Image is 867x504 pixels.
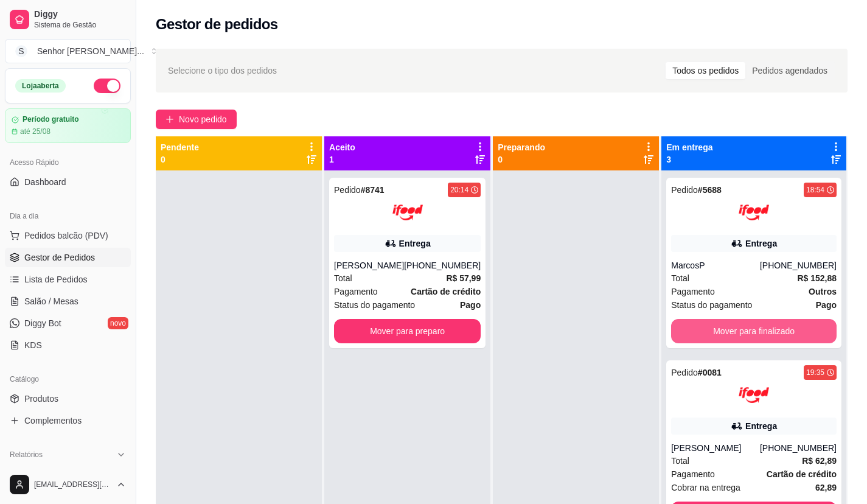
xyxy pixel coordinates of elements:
[179,113,227,126] span: Novo pedido
[10,450,43,460] span: Relatórios
[5,313,131,333] a: Diggy Botnovo
[5,226,131,245] button: Pedidos balcão (PDV)
[671,319,837,343] button: Mover para finalizado
[361,185,385,195] strong: # 8741
[334,271,352,285] span: Total
[806,368,824,377] div: 19:35
[329,153,355,166] p: 1
[809,287,837,296] strong: Outros
[5,39,131,63] button: Select a team
[816,300,837,310] strong: Pago
[671,285,715,298] span: Pagamento
[698,185,722,195] strong: # 5688
[5,369,131,389] div: Catálogo
[94,79,120,93] button: Alterar Status
[161,141,199,153] p: Pendente
[5,411,131,430] a: Complementos
[698,368,722,377] strong: # 0081
[5,389,131,408] a: Produtos
[34,9,126,20] span: Diggy
[767,469,837,479] strong: Cartão de crédito
[156,110,237,129] button: Novo pedido
[760,259,837,271] div: [PHONE_NUMBER]
[34,480,111,489] span: [EMAIL_ADDRESS][DOMAIN_NAME]
[34,20,126,30] span: Sistema de Gestão
[334,298,415,312] span: Status do pagamento
[460,300,481,310] strong: Pago
[15,45,27,57] span: S
[399,237,431,250] div: Entrega
[165,115,174,124] span: plus
[15,79,66,93] div: Loja aberta
[404,259,481,271] div: [PHONE_NUMBER]
[5,464,131,484] a: Relatórios de vendas
[20,127,50,136] article: até 25/08
[671,467,715,481] span: Pagamento
[334,285,378,298] span: Pagamento
[671,442,760,454] div: [PERSON_NAME]
[666,141,712,153] p: Em entrega
[671,298,752,312] span: Status do pagamento
[671,185,698,195] span: Pedido
[334,185,361,195] span: Pedido
[24,176,66,188] span: Dashboard
[5,153,131,172] div: Acesso Rápido
[24,273,88,285] span: Lista de Pedidos
[24,393,58,405] span: Produtos
[23,115,79,124] article: Período gratuito
[806,185,824,195] div: 18:54
[498,153,545,166] p: 0
[24,251,95,264] span: Gestor de Pedidos
[498,141,545,153] p: Preparando
[334,319,481,343] button: Mover para preparo
[671,368,698,377] span: Pedido
[5,206,131,226] div: Dia a dia
[24,295,78,307] span: Salão / Mesas
[671,481,740,494] span: Cobrar na entrega
[760,442,837,454] div: [PHONE_NUMBER]
[739,380,769,410] img: ifood
[671,271,689,285] span: Total
[5,470,131,499] button: [EMAIL_ADDRESS][DOMAIN_NAME]
[5,172,131,192] a: Dashboard
[797,273,837,283] strong: R$ 152,88
[392,197,423,228] img: ifood
[5,292,131,311] a: Salão / Mesas
[5,5,131,34] a: DiggySistema de Gestão
[37,45,144,57] div: Senhor [PERSON_NAME] ...
[156,15,278,34] h2: Gestor de pedidos
[666,153,712,166] p: 3
[450,185,468,195] div: 20:14
[745,237,777,250] div: Entrega
[168,64,277,77] span: Selecione o tipo dos pedidos
[411,287,481,296] strong: Cartão de crédito
[161,153,199,166] p: 0
[446,273,481,283] strong: R$ 57,99
[5,108,131,143] a: Período gratuitoaté 25/08
[24,317,61,329] span: Diggy Bot
[745,62,834,79] div: Pedidos agendados
[5,335,131,355] a: KDS
[329,141,355,153] p: Aceito
[666,62,745,79] div: Todos os pedidos
[5,270,131,289] a: Lista de Pedidos
[24,339,42,351] span: KDS
[24,229,108,242] span: Pedidos balcão (PDV)
[739,197,769,228] img: ifood
[24,415,82,427] span: Complementos
[802,456,837,466] strong: R$ 62,89
[671,259,760,271] div: MarcosP
[745,420,777,432] div: Entrega
[334,259,404,271] div: [PERSON_NAME]
[671,454,689,467] span: Total
[5,248,131,267] a: Gestor de Pedidos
